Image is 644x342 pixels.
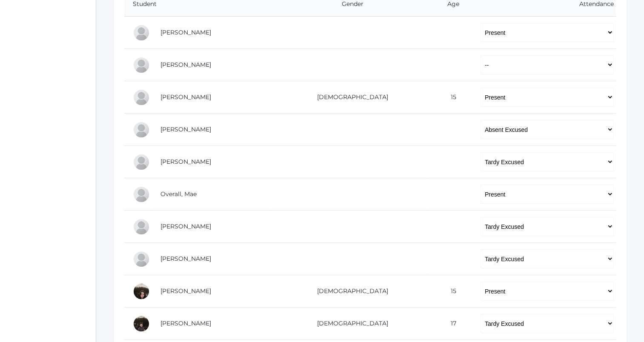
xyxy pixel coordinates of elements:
td: 15 [428,275,472,308]
td: 17 [428,308,472,340]
a: [PERSON_NAME] [160,61,211,68]
a: [PERSON_NAME] [160,93,211,101]
a: [PERSON_NAME] [160,319,211,327]
td: [DEMOGRAPHIC_DATA] [270,275,428,308]
div: Wylie Myers [133,121,150,138]
td: [DEMOGRAPHIC_DATA] [270,308,428,340]
td: [DEMOGRAPHIC_DATA] [270,81,428,114]
a: [PERSON_NAME] [160,158,211,165]
a: [PERSON_NAME] [160,255,211,262]
a: [PERSON_NAME] [160,222,211,230]
a: [PERSON_NAME] [160,28,211,36]
td: 15 [428,81,472,114]
div: Natalia Nichols [133,154,150,171]
div: Brody Slawson [133,315,150,332]
div: Reese Carr [133,24,150,41]
div: Gretchen Renz [133,251,150,268]
div: Mae Overall [133,186,150,203]
div: Haylie Slawson [133,283,150,300]
a: [PERSON_NAME] [160,287,211,295]
div: Sophia Pindel [133,218,150,235]
a: [PERSON_NAME] [160,125,211,133]
div: Wyatt Hill [133,57,150,74]
a: Overall, Mae [160,190,197,198]
div: Ryan Lawler [133,89,150,106]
